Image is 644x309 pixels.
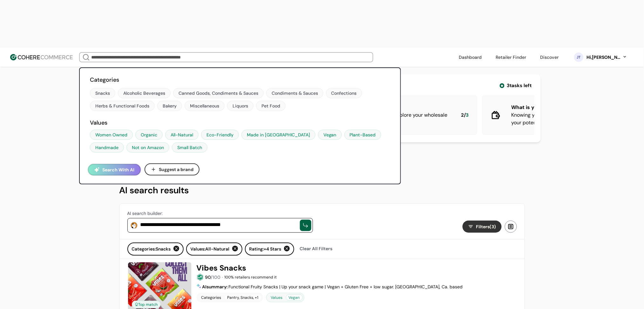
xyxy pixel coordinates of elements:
div: Liquors [233,103,248,109]
a: Snacks [90,88,115,98]
button: Suggest a brand [145,163,200,175]
a: Plant-Based [344,130,381,140]
div: Condiments & Sauces [272,90,318,97]
a: Made in [GEOGRAPHIC_DATA] [241,130,315,140]
a: Women Owned [90,130,133,140]
div: Canned Goods, Condiments & Sauces [179,90,258,97]
a: Vegan [318,130,342,140]
a: Small Batch [172,142,207,153]
div: Herbs & Functional Foods [95,103,149,109]
a: Liquors [227,101,254,111]
a: Organic [135,130,163,140]
div: Alcoholic Beverages [123,90,165,97]
span: summary [207,284,227,290]
h2: Categories [90,76,390,84]
span: 2 [461,112,464,119]
div: What is your marketing budget? [512,104,637,111]
span: Categories: Snacks [132,246,171,252]
div: Pet Food [261,103,280,109]
a: Pet Food [256,101,286,111]
a: Eco-Friendly [201,130,239,140]
span: Filters (3) [476,223,496,230]
div: All-Natural [171,132,193,138]
div: Not on Amazon [132,144,164,151]
div: Miscellaneous [190,103,219,109]
button: Hi,[PERSON_NAME] [586,54,627,61]
div: Organic [141,132,157,138]
span: Rating: +4 Stars [249,246,281,252]
a: Miscellaneous [185,101,225,111]
a: Bakery [157,101,182,111]
a: Condiments & Sauces [266,88,323,98]
img: Cohere Logo [10,54,73,60]
h2: Values [90,119,390,127]
div: Handmade [95,144,119,151]
div: Eco-Friendly [207,132,234,138]
div: Made in [GEOGRAPHIC_DATA] [247,132,310,138]
div: Clear All Filters [297,243,336,255]
a: Handmade [90,142,124,153]
a: Confections [326,88,362,98]
a: Not on Amazon [126,142,169,153]
div: Bakery [163,103,177,109]
div: AI search builder: [127,210,313,217]
div: Confections [331,90,357,97]
a: All-Natural [165,130,199,140]
span: 3 tasks left [507,82,532,89]
span: AI : [202,284,229,290]
span: Values: All-Natural [191,246,230,252]
button: Search With AI [88,164,141,175]
div: Small Batch [177,144,202,151]
div: AI search results [119,184,189,197]
div: Hi, [PERSON_NAME] [586,54,621,61]
div: Women Owned [95,132,127,138]
a: Alcoholic Beverages [118,88,171,98]
span: 3 [466,112,469,119]
div: Vegan [323,132,336,138]
a: Herbs & Functional Foods [90,101,155,111]
a: Canned Goods, Condiments & Sauces [173,88,264,98]
span: Functional Fruity Snacks | Up your snack game | Vegan + Gluten Free + low sugar. [GEOGRAPHIC_DATA... [229,284,463,290]
div: Snacks [95,90,110,97]
div: Knowing your marketing budget helps us understand your potential for promotional activities. [512,111,637,127]
div: Plant-Based [350,132,376,138]
button: Filters(3) [463,221,502,233]
span: / [464,112,466,119]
